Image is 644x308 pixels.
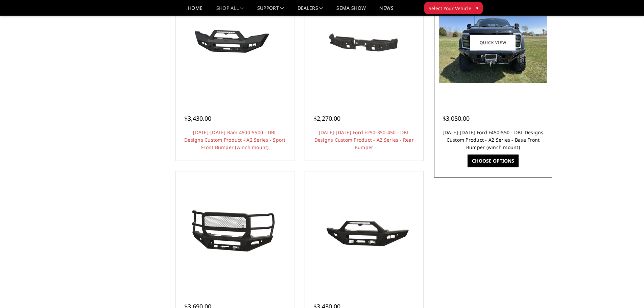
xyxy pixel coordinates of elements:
[443,114,470,122] span: $3,050.00
[336,6,366,16] a: SEMA Show
[379,6,393,16] a: News
[177,173,292,288] a: 2023-2025 Ford F450-550 - DBL Designs Custom Product - A2 Series - Extreme Front Bumper (winch mo...
[443,129,543,150] a: [DATE]-[DATE] Ford F450-550 - DBL Designs Custom Product - A2 Series - Base Front Bumper (winch m...
[184,129,286,150] a: [DATE]-[DATE] Ram 4500-5500 - DBL Designs Custom Product - A2 Series - Sport Front Bumper (winch ...
[310,205,418,256] img: 2023-2025 Ford F450-550 - DBL Designs Custom Product - A2 Series - Sport Front Bumper (winch mount)
[216,6,244,16] a: shop all
[468,155,519,167] a: Choose Options
[184,114,211,122] span: $3,430.00
[297,6,323,16] a: Dealers
[429,5,471,12] span: Select Your Vehicle
[476,4,478,11] span: ▾
[181,17,289,68] img: 2019-2025 Ram 4500-5500 - DBL Designs Custom Product - A2 Series - Sport Front Bumper (winch mount)
[257,6,284,16] a: Support
[610,276,644,308] iframe: Chat Widget
[424,2,483,14] button: Select Your Vehicle
[439,2,547,83] img: 2023-2025 Ford F450-550 - DBL Designs Custom Product - A2 Series - Base Front Bumper (winch mount)
[188,6,202,16] a: Home
[314,129,414,150] a: [DATE]-[DATE] Ford F250-350-450 - DBL Designs Custom Product - A2 Series - Rear Bumper
[307,173,422,288] a: 2023-2025 Ford F450-550 - DBL Designs Custom Product - A2 Series - Sport Front Bumper (winch mount)
[470,35,516,51] a: Quick view
[313,114,340,122] span: $2,270.00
